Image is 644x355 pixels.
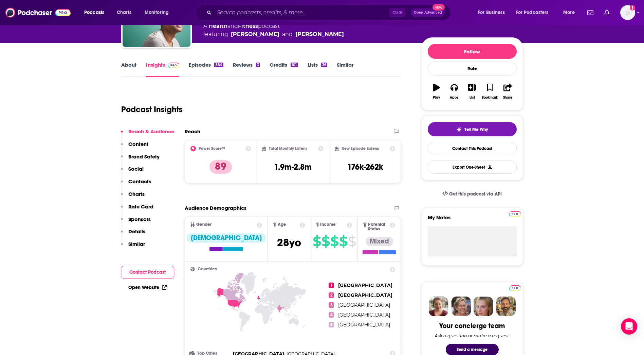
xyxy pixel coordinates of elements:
span: [GEOGRAPHIC_DATA] [338,282,392,288]
div: 584 [214,63,223,67]
span: Countries [198,267,217,271]
span: New [433,4,445,11]
span: Age [278,222,286,227]
a: Show notifications dropdown [602,7,612,18]
span: featuring [203,30,344,38]
svg: Add a profile image [630,5,635,11]
button: open menu [473,7,513,18]
button: Reach & Audience [121,128,174,141]
img: Podchaser - Follow, Share and Rate Podcasts [5,6,71,19]
span: $ [348,236,356,247]
button: Details [121,228,145,241]
a: Get this podcast via API [437,186,508,202]
button: List [463,79,481,104]
h2: Power Score™ [199,146,225,151]
span: 3 [329,302,334,308]
img: User Profile [620,5,635,20]
div: Rate [428,62,517,75]
p: Details [128,228,145,235]
button: Content [121,141,148,153]
button: Charts [121,191,145,203]
img: Jon Profile [496,297,516,316]
button: Contact Podcast [121,266,174,278]
a: Episodes584 [189,62,223,77]
span: $ [339,236,347,247]
span: [GEOGRAPHIC_DATA] [338,292,392,298]
button: Similar [121,241,145,253]
a: InsightsPodchaser Pro [146,62,180,77]
input: Search podcasts, credits, & more... [214,7,389,18]
span: $ [330,236,338,247]
a: Lists36 [308,62,327,77]
div: Play [433,96,440,100]
span: Open Advanced [414,11,442,14]
p: Brand Safety [128,153,160,160]
a: Charts [112,7,135,18]
p: Content [128,141,148,147]
a: About [121,62,136,77]
img: Barbara Profile [451,297,471,316]
button: open menu [512,7,558,18]
button: Share [499,79,516,104]
div: Your concierge team [439,322,505,330]
img: Podchaser Pro [509,285,521,291]
span: For Podcasters [516,8,549,17]
h1: Podcast Insights [121,104,183,115]
div: 101 [291,63,298,67]
span: 5 [329,322,334,327]
span: $ [321,236,330,247]
h2: New Episode Listens [342,146,379,151]
button: Apps [445,79,463,104]
a: Pro website [509,210,521,217]
span: $ [313,236,321,247]
button: open menu [140,7,178,18]
span: [GEOGRAPHIC_DATA] [338,322,390,328]
button: tell me why sparkleTell Me Why [428,122,517,136]
p: 89 [209,160,232,174]
img: tell me why sparkle [456,127,462,132]
div: Mixed [366,237,393,246]
span: Logged in as Maria.Tullin [620,5,635,20]
a: Contact This Podcast [428,142,517,155]
div: List [470,96,475,100]
button: Export One-Sheet [428,160,517,174]
p: Similar [128,241,145,247]
span: 28 yo [277,236,301,249]
span: Tell Me Why [464,127,488,132]
button: Sponsors [121,216,151,229]
p: Charts [128,191,145,197]
button: Brand Safety [121,153,160,166]
p: Social [128,166,144,172]
p: Sponsors [128,216,151,222]
h3: 176k-262k [347,162,383,172]
span: 2 [329,292,334,298]
span: and [227,23,238,29]
span: Ctrl K [389,8,405,17]
div: [PERSON_NAME] [231,30,279,38]
span: [GEOGRAPHIC_DATA] [338,302,390,308]
img: Sydney Profile [429,297,448,316]
div: A podcast [203,22,344,38]
a: Reviews3 [233,62,260,77]
span: Parental Status [368,222,389,231]
button: open menu [558,7,583,18]
div: Open Intercom Messenger [621,318,637,335]
div: Bookmark [482,96,498,100]
span: 4 [329,312,334,318]
button: open menu [79,7,113,18]
span: Podcasts [84,8,104,17]
button: Social [121,166,144,178]
button: Rate Card [121,203,153,216]
span: Monitoring [145,8,169,17]
span: [GEOGRAPHIC_DATA] [338,312,390,318]
button: Show profile menu [620,5,635,20]
div: Share [503,96,512,100]
span: 1 [329,283,334,288]
a: Dr. Rangan Chatterjee [295,30,344,38]
a: Fitness [238,23,258,29]
span: For Business [478,8,505,17]
div: [DEMOGRAPHIC_DATA] [187,233,266,243]
span: and [282,30,293,38]
button: Bookmark [481,79,499,104]
img: Jules Profile [474,297,493,316]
